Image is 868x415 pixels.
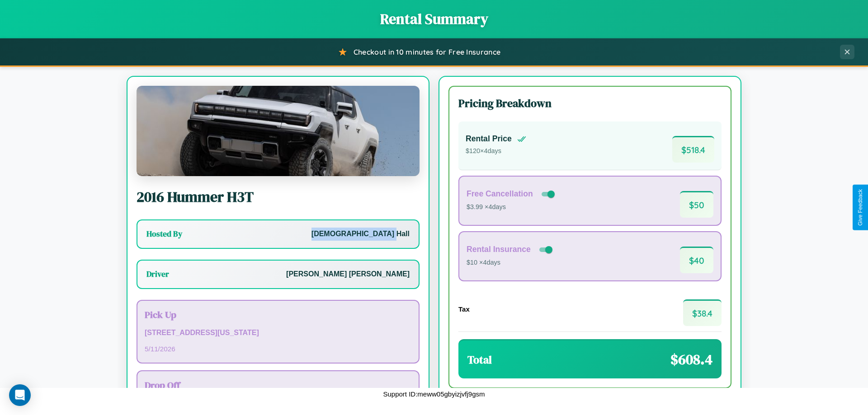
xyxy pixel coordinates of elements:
h3: Driver [146,269,169,280]
p: $3.99 × 4 days [467,201,557,213]
p: [DEMOGRAPHIC_DATA] Hall [311,228,410,241]
div: Open Intercom Messenger [9,384,31,406]
p: 5 / 11 / 2026 [145,343,411,355]
p: [PERSON_NAME] [PERSON_NAME] [286,268,410,281]
span: Checkout in 10 minutes for Free Insurance [354,47,500,56]
span: $ 608.4 [670,350,712,369]
p: $ 120 × 4 days [466,145,526,157]
h3: Drop Off [145,378,411,392]
p: Support ID: meww05gbyizjvfj9gsm [383,388,485,400]
span: $ 40 [680,247,713,273]
h3: Total [467,352,492,367]
h4: Free Cancellation [467,189,533,199]
span: $ 38.4 [683,299,722,326]
h4: Rental Insurance [467,245,531,254]
h3: Pick Up [145,308,411,321]
h4: Rental Price [466,134,512,144]
h4: Tax [458,305,470,313]
h1: Rental Summary [9,9,859,29]
p: $10 × 4 days [467,257,554,269]
div: Give Feedback [857,189,863,226]
h3: Pricing Breakdown [458,96,722,111]
h2: 2016 Hummer H3T [137,187,420,207]
span: $ 518.4 [672,136,714,163]
span: $ 50 [680,191,713,218]
img: Hummer H3T [137,86,420,176]
h3: Hosted By [146,228,182,239]
p: [STREET_ADDRESS][US_STATE] [145,326,411,340]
